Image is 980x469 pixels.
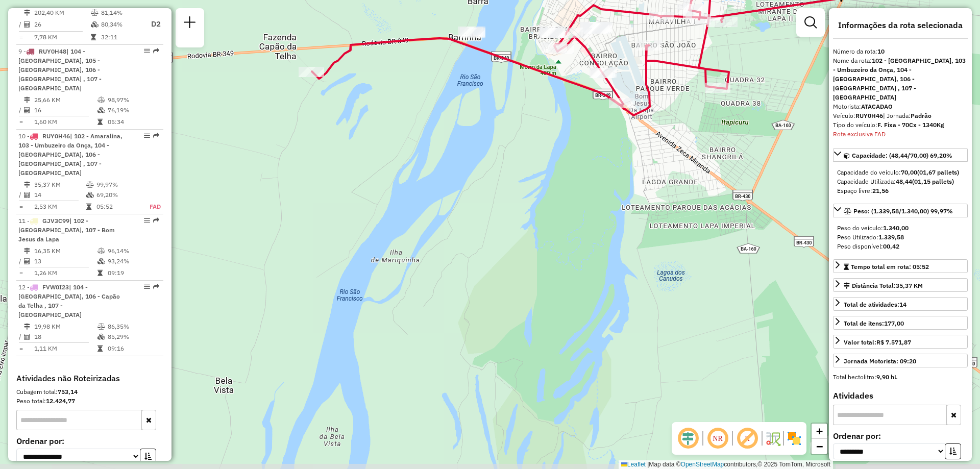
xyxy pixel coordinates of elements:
[853,207,953,215] span: Peso: (1.339,58/1.340,00) 99,97%
[844,301,906,308] span: Total de atividades:
[39,47,66,55] span: RUY0H48
[18,283,120,318] span: | 104 - [GEOGRAPHIC_DATA], 106 - Capão da Telha , 107 - [GEOGRAPHIC_DATA]
[97,258,105,264] i: % de utilização da cubagem
[833,111,968,120] div: Veículo:
[18,256,23,266] td: /
[97,324,105,330] i: % de utilização do peso
[107,332,159,342] td: 85,29%
[91,21,99,28] i: % de utilização da cubagem
[16,387,163,397] div: Cubagem total:
[833,148,968,162] a: Capacidade: (48,44/70,00) 69,20%
[621,461,646,468] a: Leaflet
[883,224,909,232] strong: 1.340,00
[812,439,827,454] a: Zoom out
[540,28,566,38] div: Atividade não roteirizada - FRANCISCO PEREIRA DO
[833,316,968,330] a: Total de itens:177,00
[837,242,964,251] div: Peso disponível:
[844,357,916,366] div: Jornada Motorista: 09:20
[833,335,968,349] a: Valor total:R$ 7.571,87
[34,18,90,31] td: 26
[144,48,150,54] em: Opções
[97,270,103,276] i: Tempo total em rota
[34,332,97,342] td: 18
[884,319,904,327] strong: 177,00
[705,426,730,451] span: Ocultar NR
[42,217,69,225] span: GJV3C99
[91,10,99,16] i: % de utilização do peso
[833,57,966,101] strong: 102 - [GEOGRAPHIC_DATA], 103 - Umbuzeiro da Onça, 104 - [GEOGRAPHIC_DATA], 106 - [GEOGRAPHIC_DATA...
[837,168,964,177] div: Capacidade do veículo:
[18,190,23,200] td: /
[458,27,483,37] div: Atividade não roteirizada - QUIOSQUE POR DO SOL
[833,120,968,130] div: Tipo do veículo:
[539,26,565,36] div: Atividade não roteirizada - Bar Carlinhos do Gel
[144,284,150,290] em: Opções
[18,132,122,177] span: 10 -
[816,440,823,453] span: −
[896,178,912,185] strong: 48,44
[18,268,23,278] td: =
[144,217,150,224] em: Opções
[18,332,23,342] td: /
[34,180,86,190] td: 35,37 KM
[877,121,944,129] strong: F. Fixa - 70Cx - 1340Kg
[833,204,968,217] a: Peso: (1.339,58/1.340,00) 99,97%
[101,18,141,31] td: 80,34%
[96,190,138,200] td: 69,20%
[34,105,97,115] td: 16
[24,10,30,16] i: Distância Total
[681,461,724,468] a: OpenStreetMap
[18,217,115,243] span: | 102 - [GEOGRAPHIC_DATA], 107 - Bom Jesus da Lapa
[460,28,485,38] div: Atividade não roteirizada - BARRACA VELHO CHICO
[140,449,156,464] button: Ordem crescente
[24,192,30,198] i: Total de Atividades
[24,97,30,103] i: Distância Total
[844,338,911,347] div: Valor total:
[18,18,23,31] td: /
[912,178,954,185] strong: (01,15 pallets)
[34,95,97,105] td: 25,66 KM
[538,28,564,38] div: Atividade não roteirizada - FRANCISCO PEREIRA DO
[18,47,102,92] span: | 104 - [GEOGRAPHIC_DATA], 105 - [GEOGRAPHIC_DATA], 106 - [GEOGRAPHIC_DATA] , 107 - [GEOGRAPHIC_D...
[945,443,961,459] button: Ordem crescente
[142,18,161,30] p: D2
[861,103,893,110] strong: ATACADAO
[851,263,929,270] span: Tempo total em rota: 05:52
[34,322,97,332] td: 19,98 KM
[107,343,159,354] td: 09:16
[34,8,90,18] td: 202,40 KM
[876,338,911,346] strong: R$ 7.571,87
[153,217,159,224] em: Rota exportada
[786,430,802,447] img: Exibir/Ocultar setores
[24,248,30,254] i: Distância Total
[18,217,115,243] span: 11 -
[833,20,968,30] h4: Informações da rota selecionada
[765,430,781,447] img: Fluxo de ruas
[34,256,97,266] td: 13
[833,56,968,102] div: Nome da rota:
[153,284,159,290] em: Rota exportada
[877,47,885,55] strong: 10
[153,133,159,139] em: Rota exportada
[34,202,86,212] td: 2,53 KM
[800,12,821,33] a: Exibir filtros
[107,268,159,278] td: 09:19
[180,12,200,35] a: Nova sessão e pesquisa
[86,192,94,198] i: % de utilização da cubagem
[837,186,964,195] div: Espaço livre:
[18,343,23,354] td: =
[24,258,30,264] i: Total de Atividades
[86,182,94,188] i: % de utilização do peso
[590,68,615,78] div: Atividade não roteirizada - CEDITUR COELHO SERVI
[46,397,75,405] strong: 12.424,77
[917,168,959,176] strong: (01,67 pallets)
[883,242,899,250] strong: 00,42
[583,23,609,34] div: Atividade não roteirizada - SEBASTIAO BARBOSA
[18,117,23,127] td: =
[901,168,917,176] strong: 70,00
[34,117,97,127] td: 1,60 KM
[647,461,649,468] span: |
[567,28,592,38] div: Atividade não roteirizada - THIAGO ALVES VIEIRA
[619,460,833,469] div: Map data © contributors,© 2025 TomTom, Microsoft
[91,34,96,40] i: Tempo total em rota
